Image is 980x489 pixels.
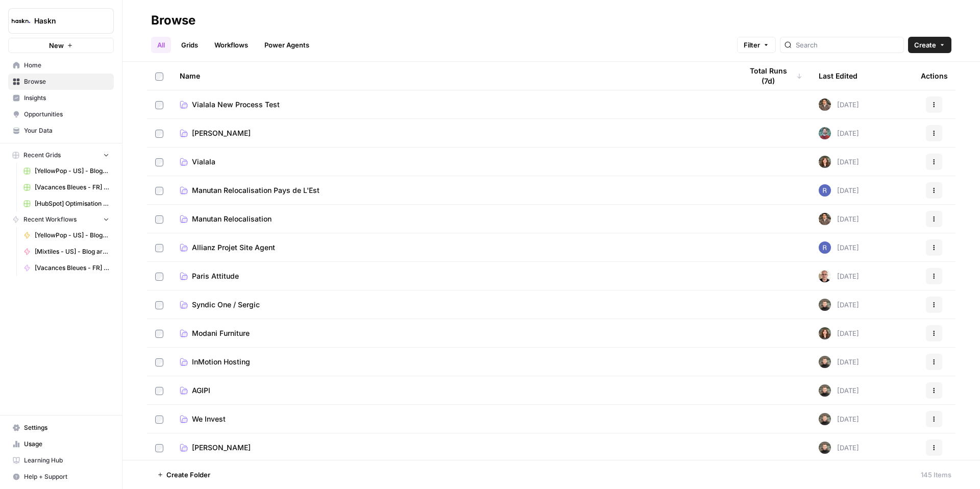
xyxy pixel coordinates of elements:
[19,227,114,243] a: [YellowPop - US] - Blog Articles - 1000 words
[8,106,114,123] a: Opportunities
[819,241,859,254] div: [DATE]
[8,420,114,436] a: Settings
[8,74,114,90] a: Browse
[819,184,859,197] div: [DATE]
[166,470,210,480] span: Create Folder
[180,357,726,367] a: InMotion Hosting
[24,126,109,135] span: Your Data
[24,472,109,481] span: Help + Support
[819,299,859,311] div: [DATE]
[819,384,859,397] div: [DATE]
[192,385,210,396] span: AGIPI
[180,385,726,396] a: AGIPI
[24,439,109,449] span: Usage
[49,40,64,51] span: New
[742,62,802,90] div: Total Runs (7d)
[819,241,831,254] img: u6bh93quptsxrgw026dpd851kwjs
[23,215,77,224] span: Recent Workflows
[180,271,726,281] a: Paris Attitude
[819,213,859,225] div: [DATE]
[24,423,109,432] span: Settings
[151,12,195,29] div: Browse
[192,271,239,281] span: Paris Attitude
[921,62,948,90] div: Actions
[8,57,114,74] a: Home
[180,328,726,338] a: Modani Furniture
[24,456,109,465] span: Learning Hub
[914,40,936,50] span: Create
[180,414,726,424] a: We Invest
[35,183,109,192] span: [Vacances Bleues - FR] Pages refonte sites hôtels - [GEOGRAPHIC_DATA]
[24,61,109,70] span: Home
[8,90,114,106] a: Insights
[192,214,272,224] span: Manutan Relocalisation
[180,128,726,138] a: [PERSON_NAME]
[180,300,726,310] a: Syndic One / Sergic
[192,242,275,253] span: Allianz Projet Site Agent
[192,185,320,195] span: Manutan Relocalisation Pays de L'Est
[8,148,114,163] button: Recent Grids
[819,99,859,111] div: [DATE]
[24,93,109,103] span: Insights
[19,179,114,195] a: [Vacances Bleues - FR] Pages refonte sites hôtels - [GEOGRAPHIC_DATA]
[151,37,171,53] a: All
[8,8,114,34] button: Workspace: Haskn
[819,270,831,282] img: 7vx8zh0uhckvat9sl0ytjj9ndhgk
[180,100,726,110] a: Vialala New Process Test
[819,327,831,339] img: wbc4lf7e8no3nva14b2bd9f41fnh
[180,157,726,167] a: Vialala
[24,77,109,86] span: Browse
[8,436,114,452] a: Usage
[258,37,315,53] a: Power Agents
[819,299,831,311] img: udf09rtbz9abwr5l4z19vkttxmie
[35,166,109,176] span: [YellowPop - US] - Blog Articles - 1000 words
[819,99,831,111] img: dizo4u6k27cofk4obq9v5qvvdkyt
[208,37,254,53] a: Workflows
[192,357,250,367] span: InMotion Hosting
[819,442,859,454] div: [DATE]
[737,37,776,53] button: Filter
[175,37,204,53] a: Grids
[819,413,859,425] div: [DATE]
[819,127,831,139] img: kh2zl9bepegbkudgc8udwrcnxcy3
[192,157,215,167] span: Vialala
[8,452,114,469] a: Learning Hub
[796,40,899,50] input: Search
[23,151,61,160] span: Recent Grids
[19,163,114,179] a: [YellowPop - US] - Blog Articles - 1000 words
[819,270,859,282] div: [DATE]
[819,442,831,454] img: udf09rtbz9abwr5l4z19vkttxmie
[819,127,859,139] div: [DATE]
[192,443,251,453] span: [PERSON_NAME]
[819,413,831,425] img: udf09rtbz9abwr5l4z19vkttxmie
[819,213,831,225] img: dizo4u6k27cofk4obq9v5qvvdkyt
[19,195,114,212] a: [HubSpot] Optimisation - Articles de blog (V2) Grid
[151,467,216,483] button: Create Folder
[19,260,114,276] a: [Vacances Bleues - FR] Pages refonte sites hôtels - [GEOGRAPHIC_DATA]
[8,469,114,485] button: Help + Support
[19,243,114,260] a: [Mixtiles - US] - Blog articles
[180,62,726,90] div: Name
[819,156,831,168] img: wbc4lf7e8no3nva14b2bd9f41fnh
[8,123,114,139] a: Your Data
[819,356,831,368] img: udf09rtbz9abwr5l4z19vkttxmie
[34,16,96,26] span: Haskn
[12,12,30,30] img: Haskn Logo
[8,38,114,53] button: New
[192,300,260,310] span: Syndic One / Sergic
[180,185,726,195] a: Manutan Relocalisation Pays de L'Est
[8,212,114,227] button: Recent Workflows
[819,62,857,90] div: Last Edited
[819,356,859,368] div: [DATE]
[819,184,831,197] img: u6bh93quptsxrgw026dpd851kwjs
[192,128,251,138] span: [PERSON_NAME]
[180,443,726,453] a: [PERSON_NAME]
[921,470,951,480] div: 145 Items
[180,214,726,224] a: Manutan Relocalisation
[908,37,951,53] button: Create
[192,414,226,424] span: We Invest
[180,242,726,253] a: Allianz Projet Site Agent
[24,110,109,119] span: Opportunities
[819,327,859,339] div: [DATE]
[192,100,280,110] span: Vialala New Process Test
